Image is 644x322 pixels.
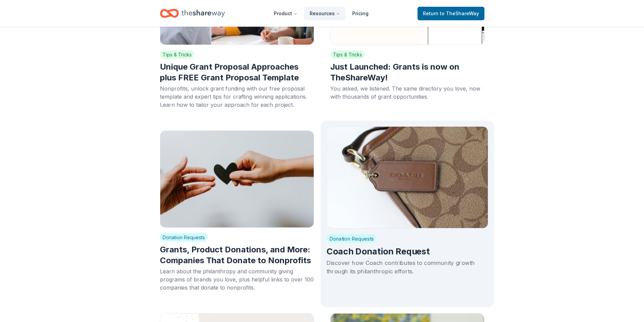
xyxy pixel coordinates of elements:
[423,9,479,18] span: Return
[326,246,488,257] h2: Coach Donation Request
[160,130,314,228] img: Cover photo for blog post
[160,5,225,21] a: Home
[160,84,314,109] div: Nonprofits, unlock grant funding with our free proposal template and expert tips for crafting win...
[326,126,488,228] img: Cover photo for blog post
[440,10,479,16] span: to TheShareWay
[330,61,484,83] h2: Just Launched: Grants is now on TheShareWay!
[326,234,376,243] span: Donation Requests
[418,7,484,20] a: Returnto TheShareWay
[268,7,303,20] button: Product
[160,233,208,242] span: Donation Requests
[160,61,314,83] h2: Unique Grant Proposal Approaches plus FREE Grant Proposal Template
[154,125,319,302] a: Cover photo for blog postDonation RequestsGrants, Product Donations, and More: Companies That Don...
[268,5,374,21] nav: Main
[330,84,484,101] div: You asked, we listened. The same directory you love, now with thousands of grant opportunities.
[347,7,374,20] a: Pricing
[326,258,488,275] div: Discover how Coach contributes to community growth through its philanthropic efforts.
[330,50,365,59] span: Tips & Tricks
[320,121,494,307] a: Cover photo for blog postDonation RequestsCoach Donation RequestDiscover how Coach contributes to...
[304,7,345,20] button: Resources
[160,244,314,266] h2: Grants, Product Donations, and More: Companies That Donate to Nonprofits
[160,50,194,59] span: Tips & Tricks
[160,267,314,292] div: Learn about the philanthropy and community giving programs of brands you love, plus helpful links...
